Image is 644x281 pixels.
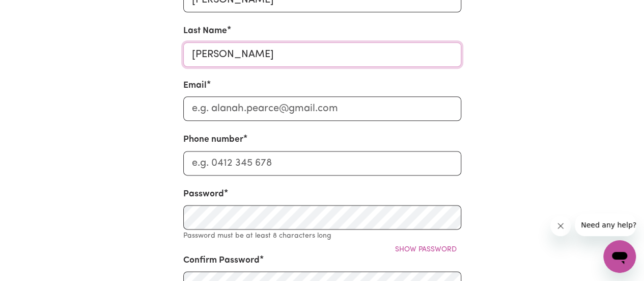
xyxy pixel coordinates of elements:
[183,42,461,67] input: e.g Pearce
[183,151,461,175] input: e.g. 0412 345 678
[575,214,636,236] iframe: Message from company
[183,96,461,121] input: e.g. alanah.pearce@gmail.com
[183,133,243,146] label: Phone number
[390,242,461,258] button: Show password
[183,24,227,38] label: Last Name
[6,7,62,15] span: Need any help?
[395,246,457,253] span: Show password
[183,79,207,92] label: Email
[183,188,224,201] label: Password
[183,232,331,240] small: Password must be at least 8 characters long
[550,216,571,236] iframe: Close message
[603,240,636,273] iframe: Button to launch messaging window
[183,254,260,267] label: Confirm Password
